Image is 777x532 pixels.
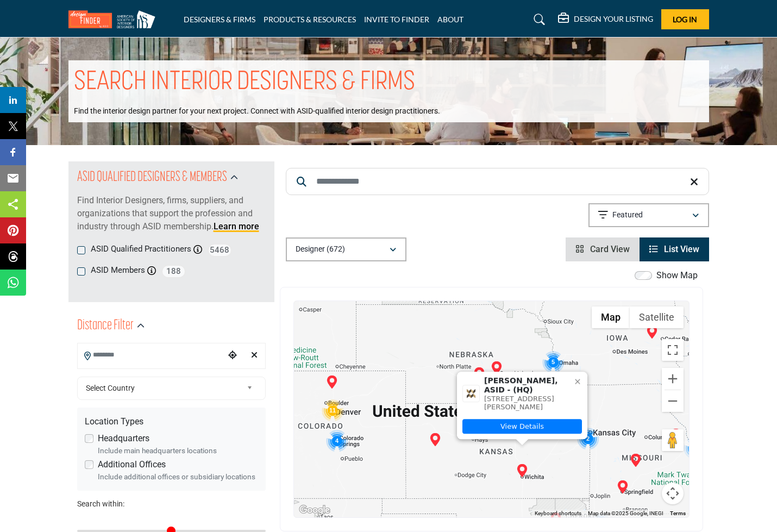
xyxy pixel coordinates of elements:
[208,243,232,257] span: 5468
[74,66,415,99] h1: SEARCH INTERIOR DESIGNERS & FIRMS
[473,367,486,380] div: Rebecca Hermance, ASID Allied (HQ)
[77,168,227,187] h2: ASID QUALIFIED DESIGNERS & MEMBERS
[662,390,684,412] button: Zoom out
[566,237,640,261] li: Card View
[463,385,479,402] img: Wendy Mayes, ASID
[662,483,684,504] button: Map camera controls
[77,498,266,510] div: Search within:
[77,267,85,276] input: ASID Members checkbox
[684,437,705,459] div: Cluster of 4 locations (4 HQ, 0 Branches) Click to view companies
[588,203,709,227] button: Featured
[364,15,429,24] a: INVITE TO FINDER
[161,265,186,278] span: 188
[325,375,339,389] div: Stephanie Clemons, ASID Fellow (HQ)
[98,445,258,456] div: Include main headquarters locations
[612,210,643,221] p: Featured
[646,326,659,339] div: Christy Hodnefield (HQ)
[590,244,630,254] span: Card View
[535,510,581,517] button: Keyboard shortcuts
[629,454,642,467] div: Rebecca Peters (HQ)
[575,244,630,254] a: View Card
[616,480,629,493] div: Joyce Buxton (HQ)
[588,510,663,516] span: Map data ©2025 Google, INEGI
[322,399,343,421] div: Cluster of 11 locations (11 HQ, 0 Branches) Click to view companies
[77,316,134,336] h2: Distance Filter
[86,381,242,395] span: Select Country
[429,433,442,446] div: Karla Spencer, ASID Allied (HQ)
[662,339,684,361] button: Toggle fullscreen view
[78,345,224,366] input: Search Location
[490,361,503,374] div: Katharine Mayer (HQ)
[669,429,682,442] div: Laura Wortham, ASID (HQ)
[630,306,684,328] button: Show satellite imagery
[516,464,529,477] div: Wendy Mayes, ASID (HQ)
[542,351,564,373] div: Cluster of 5 locations (5 HQ, 0 Branches) Click to view companies
[297,503,333,517] a: Open this area in Google Maps (opens a new window)
[91,243,191,255] label: ASID Qualified Practitioners
[437,15,463,24] a: ABOUT
[98,471,258,482] div: Include additional offices or subsidiary locations
[68,10,161,28] img: Site Logo
[224,344,241,367] div: Choose your current location
[286,168,709,195] input: Search Keyword
[664,244,699,254] span: List View
[670,510,686,516] a: Terms (opens in new tab)
[77,246,85,254] input: ASID Qualified Practitioners checkbox
[662,429,684,451] button: Drag Pegman onto the map to open Street View
[558,13,653,26] div: DESIGN YOUR LISTING
[484,395,554,411] span: [STREET_ADDRESS][PERSON_NAME]
[673,15,697,24] span: Log In
[640,237,709,261] li: List View
[98,458,166,471] label: Additional Offices
[661,9,709,29] button: Log In
[656,269,698,282] label: Show Map
[462,419,582,434] a: View Details
[85,415,258,428] div: Location Types
[91,264,145,277] label: ASID Members
[484,376,569,395] span: [PERSON_NAME], ASID - (HQ)
[296,244,345,255] p: Designer (672)
[592,306,630,328] button: Show street map
[577,428,599,449] div: Cluster of 2 locations (2 HQ, 0 Branches) Click to view companies
[77,194,266,233] p: Find Interior Designers, firms, suppliers, and organizations that support the profession and indu...
[264,15,356,24] a: PRODUCTS & RESOURCES
[286,237,406,261] button: Designer (672)
[326,430,348,452] div: Cluster of 4 locations (4 HQ, 0 Branches) Click to view companies
[649,244,699,254] a: View List
[523,11,552,28] a: Search
[574,14,653,24] h5: DESIGN YOUR LISTING
[662,368,684,390] button: Zoom in
[184,15,255,24] a: DESIGNERS & FIRMS
[246,344,262,367] div: Clear search location
[98,432,149,445] label: Headquarters
[74,106,440,117] p: Find the interior design partner for your next project. Connect with ASID-qualified interior desi...
[214,221,259,231] a: Learn more
[297,503,333,517] img: Google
